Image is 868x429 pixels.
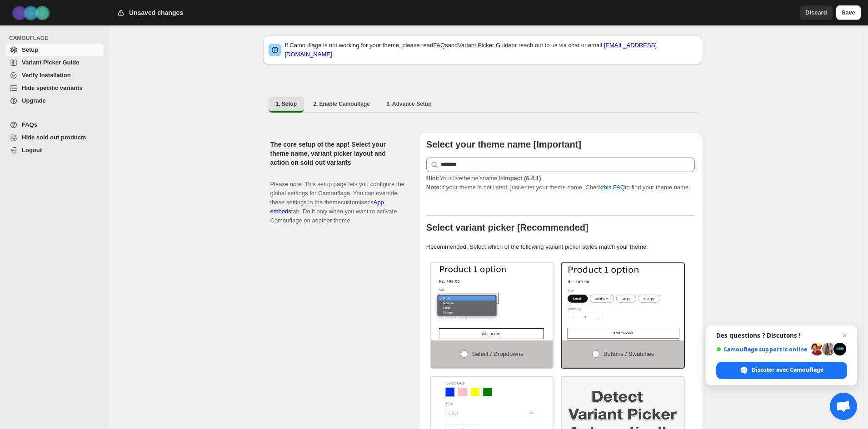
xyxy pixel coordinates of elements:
[426,184,441,191] strong: Note:
[5,131,104,144] a: Hide sold out products
[602,184,625,191] a: this FAQ
[313,100,370,108] span: 2. Enable Camouflage
[129,8,183,17] h2: Unsaved changes
[426,222,589,232] b: Select variant picker [Recommended]
[5,44,104,56] a: Setup
[716,346,808,353] span: Camouflage support is online
[5,69,104,82] a: Verify Installation
[716,332,847,339] span: Des questions ? Discutons !
[5,56,104,69] a: Variant Picker Guide
[5,94,104,107] a: Upgrade
[604,350,654,357] span: Buttons / Swatches
[842,8,855,17] span: Save
[752,366,823,374] span: Discuter avec Camouflage
[22,59,79,66] span: Variant Picker Guide
[285,41,697,59] p: If Camouflage is not working for your theme, please read and or reach out to us via chat or email:
[458,42,511,49] a: Variant Picker Guide
[5,118,104,131] a: FAQs
[9,35,105,42] span: CAMOUFLAGE
[839,330,850,341] span: Fermer le chat
[5,82,104,94] a: Hide specific variants
[276,100,297,108] span: 1. Setup
[716,362,847,379] div: Discuter avec Camouflage
[426,242,695,251] p: Recommended: Select which of the following variant picker styles match your theme.
[800,5,833,20] button: Discard
[22,46,38,53] span: Setup
[22,72,71,79] span: Verify Installation
[426,174,695,192] p: If your theme is not listed, just enter your theme name. Check to find your theme name.
[22,134,86,141] span: Hide sold out products
[270,140,404,167] h2: The core setup of the app! Select your theme name, variant picker layout and action on sold out v...
[562,263,684,340] img: Buttons / Swatches
[431,263,553,340] img: Select / Dropdowns
[830,393,857,420] div: Ouvrir le chat
[426,139,581,149] b: Select your theme name [Important]
[22,121,37,128] span: FAQs
[433,42,448,49] a: FAQs
[472,350,524,357] span: Select / Dropdowns
[5,144,104,157] a: Logout
[270,171,404,225] p: Please note: This setup page lets you configure the global settings for Camouflage. You can overr...
[22,97,46,104] span: Upgrade
[805,8,827,17] span: Discard
[836,5,861,20] button: Save
[22,84,83,91] span: Hide specific variants
[386,100,432,108] span: 3. Advance Setup
[426,175,440,182] strong: Hint:
[503,175,541,182] strong: Impact (6.4.1)
[22,147,42,153] span: Logout
[426,175,541,182] span: Your live theme's name is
